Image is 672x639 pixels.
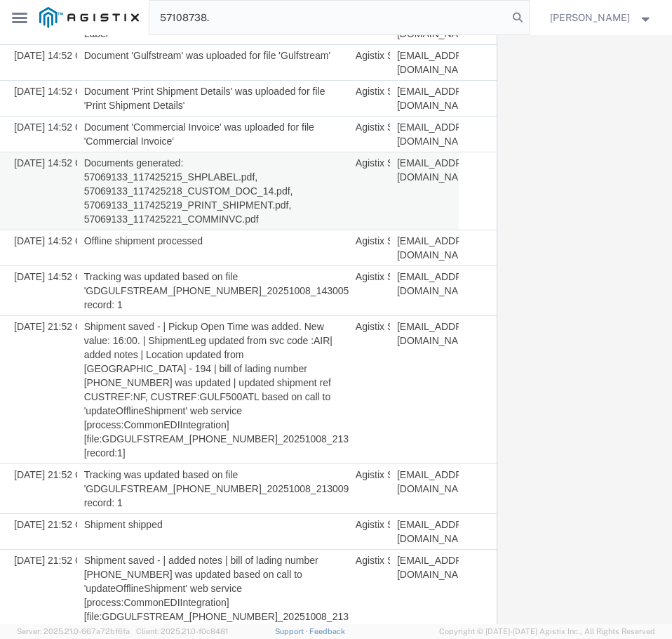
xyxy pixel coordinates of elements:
[549,9,653,26] button: [PERSON_NAME]
[397,200,485,225] span: [EMAIL_ADDRESS][DOMAIN_NAME]
[397,51,485,76] span: [EMAIL_ADDRESS][DOMAIN_NAME]
[309,627,345,635] a: Feedback
[349,231,390,281] td: Agistix Services
[397,286,485,311] span: [EMAIL_ADDRESS][DOMAIN_NAME]
[397,86,485,112] span: [EMAIL_ADDRESS][DOMAIN_NAME]
[77,81,349,117] td: Document 'Commercial Invoice' was uploaded for file 'Commercial Invoice'
[397,484,485,509] span: [EMAIL_ADDRESS][DOMAIN_NAME]
[77,117,349,195] td: Documents generated: 57069133_117425215_SHPLABEL.pdf, 57069133_117425218_CUSTOM_DOC_14.pdf, 57069...
[349,195,390,231] td: Agistix Services
[77,195,349,231] td: Offline shipment processed
[17,627,130,635] span: Server: 2025.21.0-667a72bf6fa
[77,46,349,81] td: Document 'Print Shipment Details' was uploaded for file 'Print Shipment Details'
[77,231,349,281] td: Tracking was updated based on file 'GDGULFSTREAM_[PHONE_NUMBER]_20251008_143005731.EDI', record: 1
[349,81,390,117] td: Agistix Services
[349,281,390,429] td: Agistix Services
[349,10,390,46] td: Agistix Services
[77,479,349,515] td: Shipment shipped
[349,515,390,607] td: Agistix Services
[397,434,485,459] span: [EMAIL_ADDRESS][DOMAIN_NAME]
[397,122,485,147] span: [EMAIL_ADDRESS][DOMAIN_NAME]
[349,479,390,515] td: Agistix Services
[349,429,390,479] td: Agistix Services
[397,520,485,545] span: [EMAIL_ADDRESS][DOMAIN_NAME]
[77,429,349,479] td: Tracking was updated based on file 'GDGULFSTREAM_[PHONE_NUMBER]_20251008_213009649.EDI', record: 1
[39,7,139,28] img: logo
[275,627,310,635] a: Support
[349,46,390,81] td: Agistix Services
[349,117,390,195] td: Agistix Services
[77,515,349,607] td: Shipment saved - | added notes | bill of lading number [PHONE_NUMBER] was updated based on call t...
[439,626,655,638] span: Copyright © [DATE]-[DATE] Agistix Inc., All Rights Reserved
[550,10,630,25] span: Kayla Donahue
[77,10,349,46] td: Document 'Gulfstream' was uploaded for file 'Gulfstream'
[397,236,485,261] span: [EMAIL_ADDRESS][DOMAIN_NAME]
[397,15,485,40] span: [EMAIL_ADDRESS][DOMAIN_NAME]
[77,281,349,429] td: Shipment saved - | Pickup Open Time was added. New value: 16:00. | ShipmentLeg updated from svc c...
[149,1,507,34] input: Search for shipment number, reference number
[136,627,228,635] span: Client: 2025.21.0-f0c8481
